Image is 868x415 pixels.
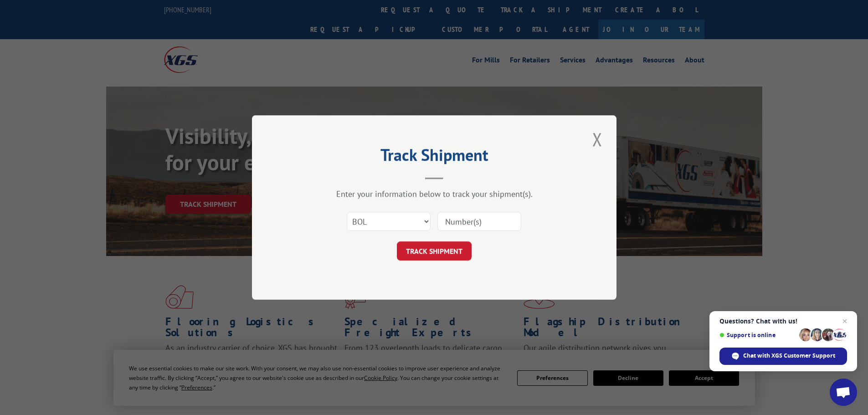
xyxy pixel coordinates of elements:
[298,149,571,166] h2: Track Shipment
[719,332,796,338] span: Support is online
[743,352,835,360] span: Chat with XGS Customer Support
[590,127,605,152] button: Close modal
[437,212,521,231] input: Number(s)
[397,241,472,261] button: TRACK SHIPMENT
[298,189,571,199] div: Enter your information below to track your shipment(s).
[719,318,847,325] span: Questions? Chat with us!
[830,379,857,406] a: Open chat
[719,348,847,365] span: Chat with XGS Customer Support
